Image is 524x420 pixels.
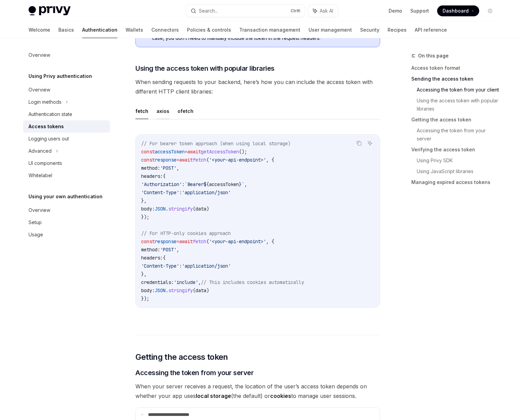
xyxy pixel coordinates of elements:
[29,218,42,226] div: Setup
[135,368,254,377] span: Accessing the token from your server
[239,22,300,38] a: Transaction management
[23,157,110,169] a: UI components
[415,22,447,38] a: API reference
[179,263,182,269] span: :
[388,22,407,38] a: Recipes
[201,279,304,285] span: // This includes cookies automatically
[291,8,301,14] span: Ctrl K
[244,181,247,187] span: ,
[195,206,206,212] span: data
[135,77,380,96] span: When sending requests to your backend, here’s how you can include the access token with different...
[23,133,110,145] a: Logging users out
[135,352,228,363] span: Getting the access token
[155,287,166,293] span: JSON
[166,206,168,212] span: .
[389,7,402,14] a: Demo
[360,22,379,38] a: Security
[141,206,155,212] span: body:
[155,149,185,155] span: accessToken
[160,247,176,253] span: 'POST'
[163,173,166,179] span: {
[206,287,209,293] span: )
[141,181,182,187] span: 'Authorization'
[179,189,182,196] span: :
[168,206,193,212] span: stringify
[239,181,242,187] span: }
[209,157,266,163] span: '<your-api-endpoint>'
[355,139,363,148] button: Copy the contents from the code block
[308,5,338,17] button: Ask AI
[411,144,501,155] a: Verifying the access token
[29,6,71,16] img: light logo
[270,392,291,399] strong: cookies
[176,157,179,163] span: =
[417,166,501,177] a: Using JavaScript libraries
[239,149,247,155] span: ();
[135,64,275,73] span: Using the access token with popular libraries
[141,198,147,204] span: },
[209,238,266,245] span: '<your-api-endpoint>'
[320,7,333,14] span: Ask AI
[29,110,72,118] div: Authentication state
[29,206,50,214] div: Overview
[266,157,274,163] span: , {
[141,238,155,245] span: const
[29,171,52,180] div: Whitelabel
[179,238,193,245] span: await
[417,155,501,166] a: Using Privy SDK
[126,22,143,38] a: Wallets
[182,189,231,196] span: 'application/json'
[176,238,179,245] span: =
[23,204,110,216] a: Overview
[23,84,110,96] a: Overview
[141,173,163,179] span: headers:
[23,229,110,241] a: Usage
[182,181,185,187] span: :
[151,22,179,38] a: Connectors
[193,157,206,163] span: fetch
[411,73,501,84] a: Sending the access token
[141,247,160,253] span: method:
[58,22,74,38] a: Basics
[266,238,274,245] span: , {
[195,287,206,293] span: data
[201,149,239,155] span: getAccessToken
[141,149,155,155] span: const
[242,181,244,187] span: `
[23,216,110,229] a: Setup
[174,279,198,285] span: 'include'
[185,181,204,187] span: `Bearer
[179,157,193,163] span: await
[23,108,110,120] a: Authentication state
[411,114,501,125] a: Getting the access token
[82,22,117,38] a: Authentication
[177,103,193,119] button: ofetch
[437,5,479,16] a: Dashboard
[141,287,155,293] span: body:
[141,255,163,261] span: headers:
[308,22,352,38] a: User management
[141,271,147,277] span: },
[411,177,501,188] a: Managing expired access tokens
[163,255,166,261] span: {
[193,238,206,245] span: fetch
[193,287,195,293] span: (
[417,95,501,114] a: Using the access token with popular libraries
[23,120,110,133] a: Access tokens
[141,189,179,196] span: 'Content-Type'
[29,72,92,80] h5: Using Privy authentication
[206,238,209,245] span: (
[29,22,50,38] a: Welcome
[187,22,231,38] a: Policies & controls
[417,125,501,144] a: Accessing the token from your server
[206,206,209,212] span: )
[29,51,50,59] div: Overview
[141,279,174,285] span: credentials:
[156,103,169,119] button: axios
[23,49,110,61] a: Overview
[176,247,179,253] span: ,
[176,165,179,171] span: ,
[29,86,50,94] div: Overview
[206,157,209,163] span: (
[187,149,201,155] span: await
